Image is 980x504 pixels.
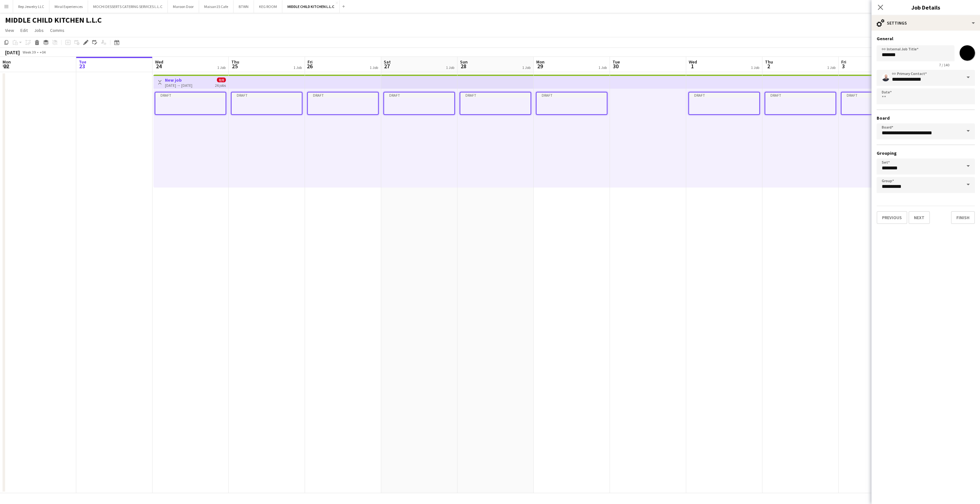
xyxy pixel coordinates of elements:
span: 27 [383,63,391,70]
span: Mon [536,59,545,65]
div: Draft [537,93,607,98]
span: View [5,27,14,33]
a: Edit [18,26,30,34]
app-job-card: Draft [841,92,912,115]
div: Settings [872,15,980,31]
span: Fri [308,59,313,65]
app-job-card: Draft [231,92,302,115]
div: 1 Job [293,65,302,70]
button: MIDDLE CHILD KITCHEN L.L.C [282,0,340,13]
span: 0/0 [217,78,226,82]
div: Draft [460,93,531,98]
div: +04 [40,50,46,55]
button: Miral Experiences [49,0,88,13]
span: Fri [841,59,846,65]
div: [DATE] → [DATE] [165,83,192,88]
div: Draft [689,93,759,98]
app-job-card: Draft [307,92,379,115]
button: KEG ROOM [254,0,282,13]
div: Draft [384,93,454,98]
span: Wed [155,59,163,65]
span: 26 [307,63,313,70]
div: 26 jobs [215,82,226,88]
div: Draft [232,93,302,98]
button: Finish [951,211,975,224]
button: MOCHI DESSERTS CATERING SERVICES L.L.C [88,0,168,13]
span: 24 [154,63,163,70]
button: Next [909,211,930,224]
div: 1 Job [751,65,759,70]
button: Previous [877,211,907,224]
button: BTWN [234,0,254,13]
a: Jobs [32,26,46,34]
app-job-card: Draft [155,92,226,115]
span: Tue [79,59,86,65]
span: Sun [460,59,468,65]
h3: New job [165,77,192,83]
app-job-card: Draft [536,92,607,115]
span: Thu [231,59,239,65]
a: View [3,26,17,34]
app-job-card: Draft [383,92,455,115]
div: Draft [765,93,835,98]
span: Jobs [34,27,44,33]
app-job-card: Draft [688,92,760,115]
span: Wed [689,59,697,65]
span: Mon [3,59,11,65]
span: Tue [612,59,620,65]
div: 1 Job [217,65,226,70]
span: Thu [765,59,773,65]
div: 1 Job [522,65,531,70]
span: 7 / 140 [934,63,954,67]
span: 3 [840,63,846,70]
div: 1 Job [370,65,378,70]
span: 1 [688,63,697,70]
span: 2 [764,63,773,70]
app-job-card: Draft [460,92,531,115]
button: Rep Jewelry LLC [13,0,49,13]
span: Edit [20,27,28,33]
h1: MIDDLE CHILD KITCHEN L.L.C [5,15,102,25]
div: [DATE] [5,49,20,56]
button: Maisan15 Cafe [199,0,234,13]
app-job-card: Draft [765,92,836,115]
a: Comms [48,26,67,34]
div: Draft [155,93,226,98]
button: Maroon Door [168,0,199,13]
div: Draft [308,93,378,98]
span: 22 [2,63,11,70]
span: 23 [78,63,86,70]
div: Draft [842,93,912,98]
span: Comms [50,27,64,33]
span: 30 [612,63,620,70]
span: 25 [230,63,239,70]
h3: General [877,36,975,41]
div: 1 Job [446,65,454,70]
h3: Job Details [872,3,980,11]
span: Sat [384,59,391,65]
div: 1 Job [598,65,607,70]
span: Week 39 [21,50,37,55]
h3: Grouping [877,150,975,156]
div: 1 Job [827,65,835,70]
span: 28 [459,63,468,70]
span: 29 [535,63,545,70]
h3: Board [877,115,975,121]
